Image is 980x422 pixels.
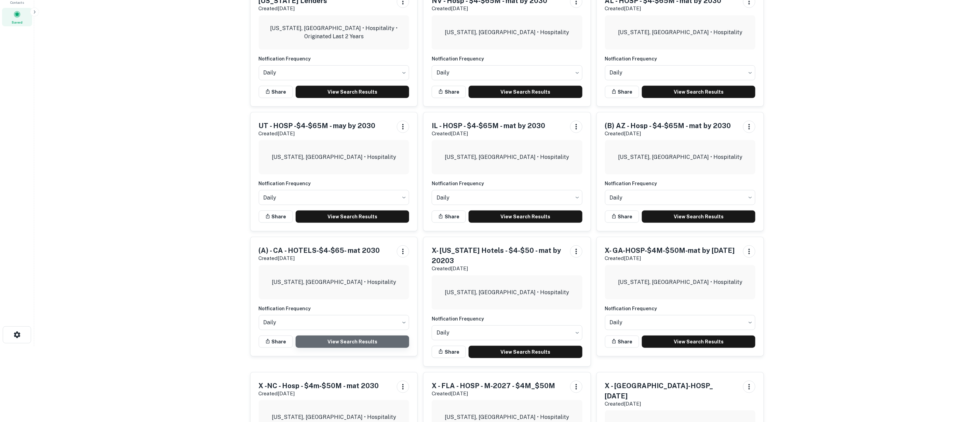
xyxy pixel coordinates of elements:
a: View Search Results [469,346,582,358]
p: Created [DATE] [432,264,565,273]
a: View Search Results [296,210,410,223]
p: [US_STATE], [GEOGRAPHIC_DATA] • Hospitality [272,413,396,421]
p: [US_STATE], [GEOGRAPHIC_DATA] • Hospitality [445,288,569,297]
p: [US_STATE], [GEOGRAPHIC_DATA] • Hospitality [272,278,396,286]
iframe: Chat Widget [946,367,980,400]
h5: (B) AZ - Hosp - $4-$65M - mat by 2030 [605,121,731,131]
div: Without label [605,313,756,332]
p: [US_STATE], [GEOGRAPHIC_DATA] • Hospitality [445,413,569,421]
button: Share [432,86,466,98]
h5: UT - HOSP -$4-$65M - may by 2030 [259,121,376,131]
p: Created [DATE] [605,4,722,13]
div: Without label [259,188,410,207]
a: View Search Results [296,336,410,348]
h5: X- GA-HOSP-$4M-$50M-mat by [DATE] [605,245,735,256]
h5: X- [US_STATE] Hotels - $4-$50 - mat by 20203 [432,245,565,266]
h5: IL - HOSP - $4-$65M - mat by 2030 [432,121,545,131]
div: Without label [432,63,582,82]
h6: Notfication Frequency [605,305,756,312]
h6: Notfication Frequency [432,180,582,187]
h6: Notfication Frequency [605,180,756,187]
p: [US_STATE], [GEOGRAPHIC_DATA] • Hospitality [618,28,742,37]
h6: Notfication Frequency [259,55,410,63]
a: View Search Results [469,210,582,223]
a: View Search Results [642,210,756,223]
h6: Notfication Frequency [259,180,410,187]
button: Share [605,86,639,98]
h5: X - [GEOGRAPHIC_DATA]-HOSP_ [DATE] [605,381,738,401]
p: Created [DATE] [259,4,327,13]
button: Share [432,210,466,223]
p: Created [DATE] [259,254,380,262]
h5: X - FLA - HOSP - M-2027 - $4M_$50M [432,381,555,391]
p: [US_STATE], [GEOGRAPHIC_DATA] • Hospitality [618,153,742,161]
h6: Notfication Frequency [605,55,756,63]
div: Without label [259,313,410,332]
p: [US_STATE], [GEOGRAPHIC_DATA] • Hospitality [445,153,569,161]
button: Share [605,210,639,223]
div: Without label [259,63,410,82]
p: Created [DATE] [432,130,545,138]
h6: Notfication Frequency [259,305,410,312]
div: Without label [605,63,756,82]
p: Created [DATE] [605,254,735,262]
h5: X -NC - Hosp - $4m-$50M - mat 2030 [259,381,379,391]
a: Saved [2,8,32,26]
p: Created [DATE] [605,130,731,138]
h6: Notfication Frequency [432,315,582,323]
button: Share [259,86,293,98]
p: [US_STATE], [GEOGRAPHIC_DATA] • Hospitality [445,28,569,37]
a: View Search Results [642,336,756,348]
div: Without label [605,188,756,207]
p: [US_STATE], [GEOGRAPHIC_DATA] • Hospitality [618,278,742,286]
a: View Search Results [469,86,582,98]
p: Created [DATE] [432,4,547,13]
button: Share [259,336,293,348]
a: View Search Results [296,86,410,98]
div: Without label [432,323,582,342]
h6: Notfication Frequency [432,55,582,63]
p: Created [DATE] [259,130,376,138]
a: View Search Results [642,86,756,98]
span: Saved [12,19,23,25]
p: Created [DATE] [259,390,379,398]
button: Share [259,210,293,223]
div: Without label [432,188,582,207]
p: Created [DATE] [605,400,738,408]
p: [US_STATE], [GEOGRAPHIC_DATA] • Hospitality • Originated Last 2 Years [264,24,404,41]
button: Share [605,336,639,348]
p: [US_STATE], [GEOGRAPHIC_DATA] • Hospitality [272,153,396,161]
p: Created [DATE] [432,390,555,398]
h5: (A) - CA - HOTELS-$4-$65- mat 2030 [259,245,380,256]
button: Share [432,346,466,358]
